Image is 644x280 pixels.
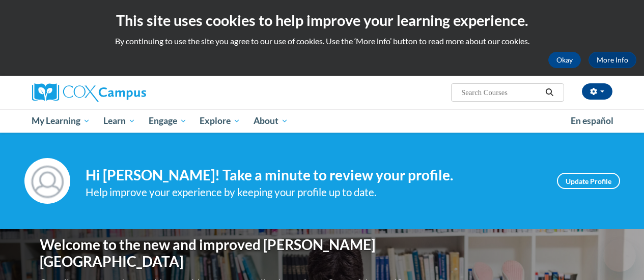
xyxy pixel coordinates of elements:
span: Engage [149,115,187,127]
span: Explore [200,115,240,127]
button: Search [542,86,557,99]
span: My Learning [32,115,90,127]
button: Okay [548,52,581,68]
img: Cox Campus [32,83,146,102]
button: Account Settings [582,83,612,100]
h1: Welcome to the new and improved [PERSON_NAME][GEOGRAPHIC_DATA] [40,236,409,270]
iframe: Button to launch messaging window [603,239,636,272]
span: About [254,115,288,127]
a: More Info [589,52,636,68]
a: En español [564,110,620,132]
a: Learn [97,109,142,133]
p: By continuing to use the site you agree to our use of cookies. Use the ‘More info’ button to read... [8,36,636,47]
span: En español [571,115,613,126]
a: Cox Campus [32,83,215,102]
a: About [247,109,295,133]
input: Search Courses [460,86,542,99]
a: My Learning [25,109,97,133]
div: Help improve your experience by keeping your profile up to date. [86,184,542,201]
a: Engage [142,109,193,133]
span: Learn [103,115,135,127]
h4: Hi [PERSON_NAME]! Take a minute to review your profile. [86,167,542,184]
h2: This site uses cookies to help improve your learning experience. [8,10,636,30]
div: Main menu [24,109,620,133]
a: Update Profile [557,173,620,189]
img: Profile Image [24,158,70,204]
a: Explore [193,109,247,133]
